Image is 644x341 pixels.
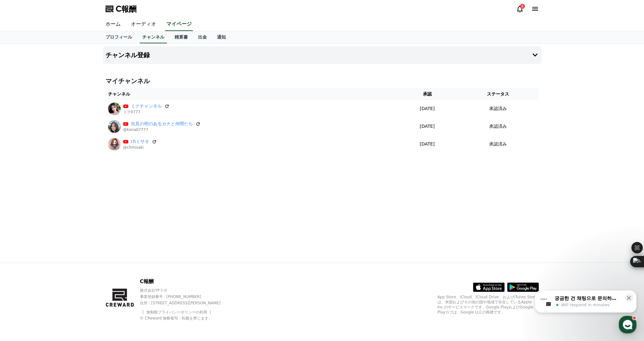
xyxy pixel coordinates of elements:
button: チャンネル登録 [103,46,541,64]
a: ミクチャンネル [131,103,162,109]
img: 先見の明のあるカナと仲間たち [108,120,121,133]
a: Messages [42,201,82,216]
a: の利用 [196,310,212,314]
a: マイページ [165,18,193,31]
span: Messages [53,210,71,215]
a: Home [2,201,42,216]
a: 無制限プライバシーポリシー [146,310,196,314]
font: chミサキ [131,139,150,144]
a: オーディオ [126,18,161,31]
span: Settings [94,210,109,215]
font: ミクチャンネル [131,103,162,108]
a: 出金 [193,31,212,43]
font: 通知 [217,34,226,40]
a: 4 [516,5,524,13]
font: マイページ [166,21,192,27]
a: ホーム [100,18,126,31]
a: Settings [82,201,122,216]
font: 出金 [198,34,207,40]
font: 承認 [423,91,432,96]
font: 株式会社YPラボ [140,288,167,293]
font: 事業登録番号 : [PHONE_NUMBER] [140,294,201,299]
font: © CReward 無断複写・転載を禁じます。 [140,316,212,320]
a: C報酬 [105,4,137,14]
font: 承認済み [489,124,507,129]
font: [DATE] [420,141,435,146]
font: 先見の明のあるカナと仲間たち [131,121,193,126]
a: チャンネル [140,31,167,43]
img: chミサキ [108,138,121,151]
font: チャンネル [108,91,130,96]
a: 先見の明のあるカナと仲間たち [131,121,193,127]
font: C報酬 [140,278,154,284]
font: オーディオ [131,21,156,27]
font: チャンネル [142,34,164,40]
a: 精算書 [169,31,193,43]
a: プロフィール [100,31,137,43]
font: ミク0777 [123,110,141,114]
span: Home [16,210,27,215]
font: 承認済み [489,141,507,146]
font: [DATE] [420,124,435,129]
a: chミサキ [131,138,150,145]
font: ステータス [487,91,509,96]
font: @kana07777 [123,127,148,132]
font: [DATE] [420,106,435,111]
font: C報酬 [116,4,137,13]
font: App Store、iCloud、iCloud Drive、およびiTunes Storeは、米国およびその他の国や地域で存在しているApple Inc.のサービスマークです。Google Pl... [437,295,537,314]
font: の利用 [196,310,207,314]
font: 精算書 [175,34,188,40]
font: ホーム [105,21,121,27]
font: @chmisaki [123,145,144,150]
font: マイチャンネル [105,77,150,85]
a: 通知 [212,31,231,43]
font: 承認済み [489,106,507,111]
img: ミクチャンネル [108,102,121,115]
font: チャンネル登録 [105,51,150,59]
font: 住所 : [STREET_ADDRESS][PERSON_NAME] [140,301,220,305]
font: プロフィール [105,34,132,40]
font: 4 [521,4,524,9]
